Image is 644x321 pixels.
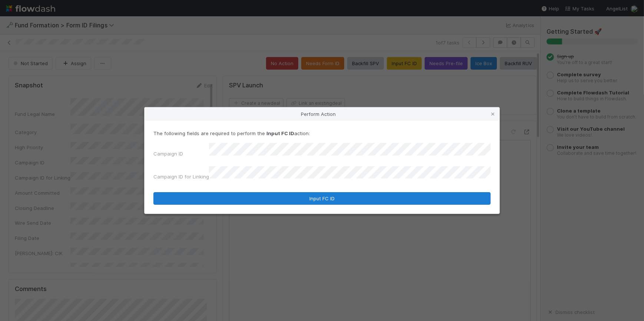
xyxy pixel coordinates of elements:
[153,192,491,205] button: Input FC ID
[266,130,294,136] strong: Input FC ID
[153,130,491,137] p: The following fields are required to perform the action:
[153,173,209,180] label: Campaign ID for Linking
[153,150,183,157] label: Campaign ID
[145,107,499,121] div: Perform Action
